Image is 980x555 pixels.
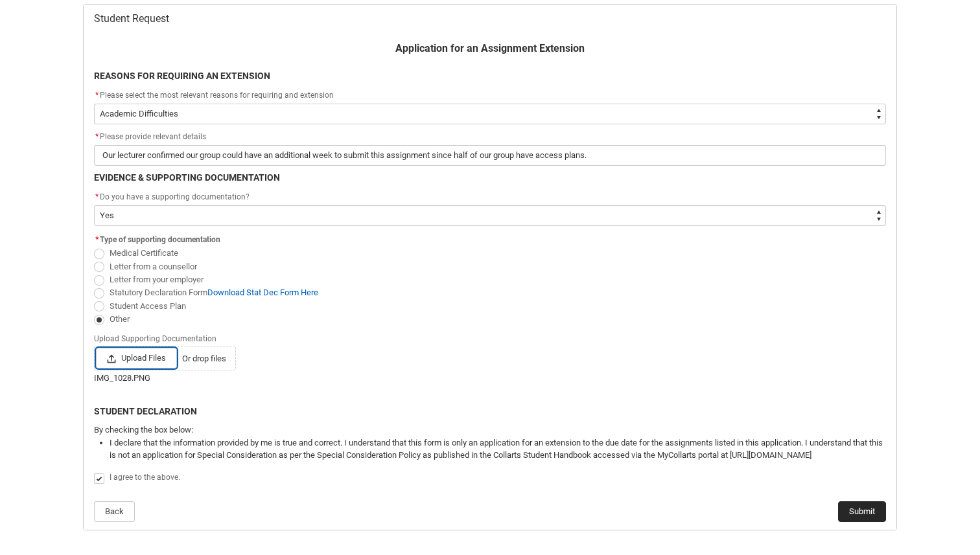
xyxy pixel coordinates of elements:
[83,4,897,530] article: Redu_Student_Request flow
[95,91,99,100] abbr: required
[94,330,222,345] span: Upload Supporting Documentation
[94,71,270,81] b: REASONS FOR REQUIRING AN EXTENSION
[110,248,178,258] span: Medical Certificate
[94,406,197,416] b: STUDENT DECLARATION
[95,235,99,244] abbr: required
[110,275,204,284] span: Letter from your employer
[100,91,334,100] span: Please select the most relevant reasons for requiring and extension
[110,314,130,324] span: Other
[94,372,886,385] div: IMG_1028.PNG
[94,12,169,25] span: Student Request
[94,424,886,436] p: By checking the box below:
[94,132,206,141] span: Please provide relevant details
[94,172,280,183] b: EVIDENCE & SUPPORTING DOCUMENTATION
[94,501,135,522] button: Back
[100,192,250,201] span: Do you have a supporting documentation?
[110,473,180,482] span: I agree to the above.
[110,301,186,311] span: Student Access Plan
[110,436,886,462] li: I declare that the information provided by me is true and correct. I understand that this form is...
[95,132,99,141] abbr: required
[838,501,886,522] button: Submit
[100,235,220,244] span: Type of supporting documentation
[110,288,318,297] span: Statutory Declaration Form
[207,288,318,297] a: Download Stat Dec Form Here
[395,42,585,54] b: Application for an Assignment Extension
[96,348,177,368] span: Upload Files
[110,262,197,271] span: Letter from a counsellor
[182,352,226,365] span: Or drop files
[95,192,99,201] abbr: required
